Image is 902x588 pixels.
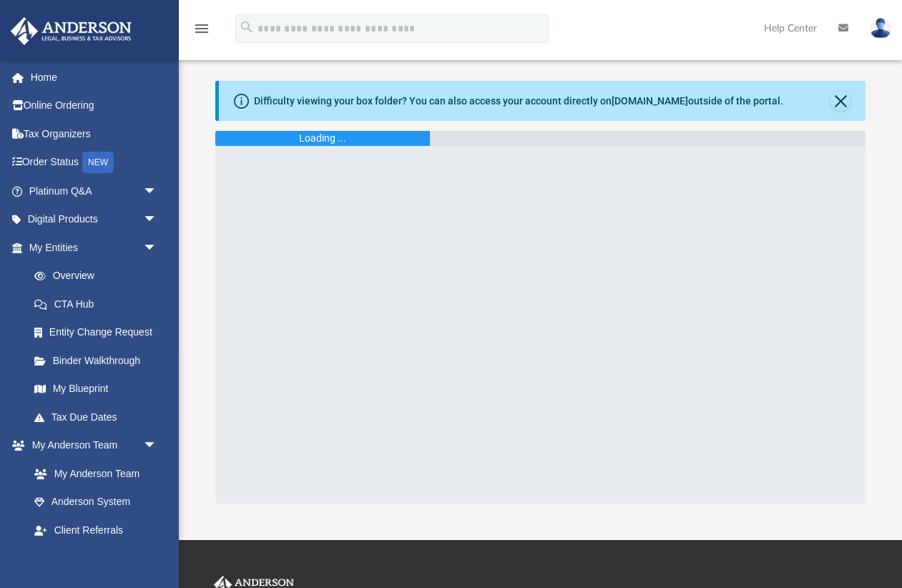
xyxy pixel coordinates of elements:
[20,262,179,290] a: Overview
[10,431,172,460] a: My Anderson Teamarrow_drop_down
[870,18,891,39] img: User Pic
[20,346,179,375] a: Binder Walkthrough
[20,318,179,347] a: Entity Change Request
[10,233,179,262] a: My Entitiesarrow_drop_down
[143,431,172,461] span: arrow_drop_down
[10,205,179,234] a: Digital Productsarrow_drop_down
[143,233,172,263] span: arrow_drop_down
[82,152,114,173] div: NEW
[612,95,688,107] a: [DOMAIN_NAME]
[20,459,165,488] a: My Anderson Team
[254,94,783,109] div: Difficulty viewing your box folder? You can also access your account directly on outside of the p...
[10,177,179,205] a: Platinum Q&Aarrow_drop_down
[10,148,179,177] a: Order StatusNEW
[143,205,172,235] span: arrow_drop_down
[10,63,179,92] a: Home
[193,27,210,37] a: menu
[20,375,172,403] a: My Blueprint
[20,403,179,431] a: Tax Due Dates
[193,20,210,37] i: menu
[299,131,346,146] div: Loading ...
[6,17,136,45] img: Anderson Advisors Platinum Portal
[143,177,172,206] span: arrow_drop_down
[20,290,179,318] a: CTA Hub
[10,119,179,148] a: Tax Organizers
[10,92,179,120] a: Online Ordering
[20,516,172,544] a: Client Referrals
[239,19,255,35] i: search
[830,91,850,111] button: Close
[20,488,172,516] a: Anderson System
